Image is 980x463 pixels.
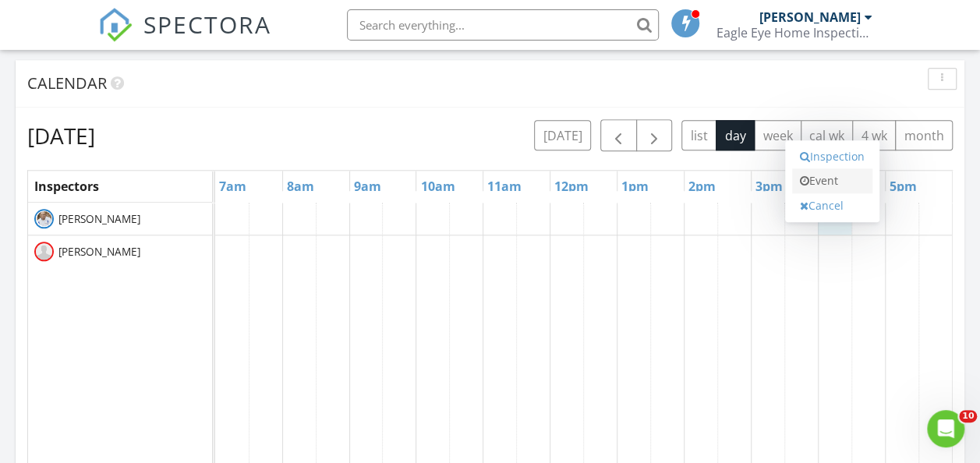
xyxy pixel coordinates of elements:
[792,144,872,169] a: Inspection
[754,120,801,150] button: week
[959,410,977,422] span: 10
[886,174,921,199] a: 5pm
[215,174,250,199] a: 7am
[852,120,896,150] button: 4 wk
[716,25,872,41] div: Eagle Eye Home Inspections
[55,244,143,260] span: [PERSON_NAME]
[752,174,787,199] a: 3pm
[550,174,593,199] a: 12pm
[143,8,271,41] span: SPECTORA
[34,178,99,195] span: Inspectors
[350,174,385,199] a: 9am
[792,168,872,193] a: Event
[55,211,143,227] span: [PERSON_NAME]
[283,174,318,199] a: 8am
[927,410,964,447] iframe: Intercom live chat
[98,8,133,42] img: The Best Home Inspection Software - Spectora
[483,174,525,199] a: 11am
[347,9,659,41] input: Search everything...
[600,119,637,151] button: Previous day
[34,242,54,261] img: default-user-f0147aede5fd5fa78ca7ade42f37bd4542148d508eef1c3d3ea960f66861d68b.jpg
[617,174,653,199] a: 1pm
[636,119,673,151] button: Next day
[34,209,54,228] img: oscar_image.png
[792,193,872,218] a: Cancel
[681,120,716,150] button: list
[759,9,860,25] div: [PERSON_NAME]
[416,174,458,199] a: 10am
[895,120,953,150] button: month
[801,120,854,150] button: cal wk
[98,21,271,54] a: SPECTORA
[27,72,107,94] span: Calendar
[534,120,591,150] button: [DATE]
[716,120,755,150] button: day
[685,174,720,199] a: 2pm
[27,120,95,151] h2: [DATE]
